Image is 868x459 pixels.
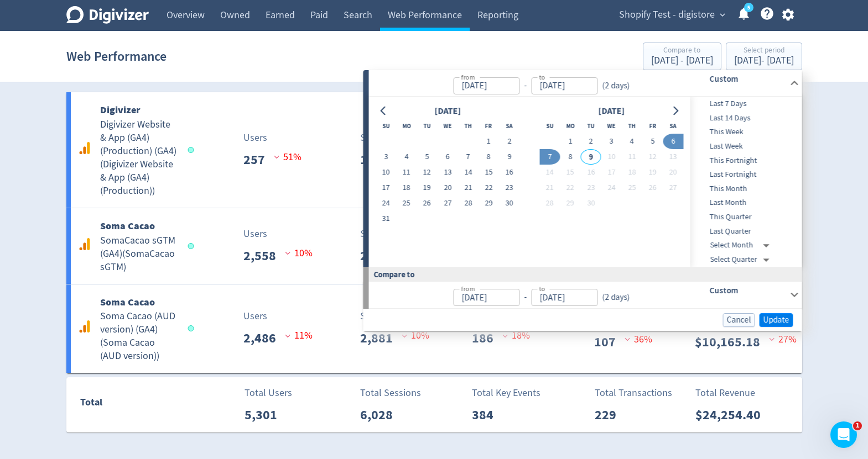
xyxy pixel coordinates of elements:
[363,267,802,282] div: Compare to
[690,197,800,209] span: Last Month
[360,130,397,145] p: Sessions
[78,320,91,333] svg: Google Analytics
[188,147,197,153] span: Data last synced: 8 Sep 2025, 10:16pm (AEST)
[66,39,167,74] h1: Web Performance
[663,165,683,180] button: 20
[709,72,785,86] h6: Custom
[417,118,437,134] th: Tuesday
[690,210,800,224] div: This Quarter
[479,149,499,165] button: 8
[595,104,628,119] div: [DATE]
[360,150,391,170] p: 197
[402,328,429,343] p: 10 %
[360,386,421,400] p: Total Sessions
[100,296,155,309] b: Soma Cacao
[690,168,800,181] span: Last Fortnight
[100,310,178,363] h5: Soma Cacao (AUD version) (GA4) ( Soma Cacao (AUD version) )
[690,155,800,167] span: This Fortnight
[243,130,267,145] p: Users
[595,386,672,400] p: Total Transactions
[642,134,663,149] button: 5
[651,56,713,66] div: [DATE] - [DATE]
[274,150,302,165] p: 51 %
[369,282,802,308] div: from-to(2 days)Custom
[642,180,663,196] button: 26
[458,196,479,211] button: 28
[78,238,91,251] svg: Google Analytics
[66,208,802,284] a: Soma CacaoSomaCacao sGTM (GA4)(SomaCacao sGTM)Users2,558 10%Sessions2,950 8%Key Events198 14%Tran...
[726,43,802,70] button: Select period[DATE]- [DATE]
[690,182,800,196] div: This Month
[417,165,437,180] button: 12
[667,103,683,119] button: Go to next month
[245,386,292,400] p: Total Users
[601,134,622,149] button: 3
[560,165,580,180] button: 15
[727,316,751,324] span: Cancel
[376,180,396,196] button: 17
[695,405,770,425] p: $24,254.40
[760,313,793,327] button: Update
[499,134,519,149] button: 2
[581,134,601,149] button: 2
[438,118,458,134] th: Wednesday
[243,246,285,266] p: 2,558
[560,134,580,149] button: 1
[78,141,91,155] svg: Google Analytics
[100,103,141,117] b: Digivizer
[642,149,663,165] button: 12
[458,118,479,134] th: Thursday
[734,46,794,56] div: Select period
[519,80,531,92] div: -
[396,165,417,180] button: 11
[601,180,622,196] button: 24
[438,196,458,211] button: 27
[438,180,458,196] button: 20
[243,328,285,348] p: 2,486
[479,134,499,149] button: 1
[560,149,580,165] button: 8
[690,183,800,195] span: This Month
[360,309,397,324] p: Sessions
[285,246,313,261] p: 10 %
[100,118,178,198] h5: Digivizer Website & App (GA4) (Production) (GA4) ( Digivizer Website & App (GA4) (Production) )
[396,180,417,196] button: 18
[690,154,800,168] div: This Fortnight
[718,10,727,20] span: expand_more
[360,226,397,241] p: Sessions
[100,234,178,274] h5: SomaCacao sGTM (GA4) ( SomaCacao sGTM )
[376,211,396,226] button: 31
[853,421,862,430] span: 1
[458,165,479,180] button: 14
[519,291,531,304] div: -
[472,328,502,348] p: 186
[396,118,417,134] th: Monday
[695,332,769,352] p: $10,165.18
[690,140,800,152] span: Last Week
[723,313,755,327] button: Cancel
[539,180,560,196] button: 21
[243,150,274,170] p: 257
[472,405,502,425] p: 384
[690,111,800,125] div: Last 14 Days
[597,291,630,304] div: ( 2 days )
[376,165,396,180] button: 10
[769,332,797,347] p: 27 %
[830,421,857,448] iframe: Intercom live chat
[438,149,458,165] button: 6
[461,72,475,82] label: from
[560,180,580,196] button: 22
[642,118,663,134] th: Friday
[581,118,601,134] th: Tuesday
[690,211,800,223] span: This Quarter
[479,118,499,134] th: Friday
[539,284,545,293] label: to
[499,118,519,134] th: Saturday
[594,332,625,352] p: 107
[663,149,683,165] button: 13
[690,126,800,138] span: This Week
[396,149,417,165] button: 4
[479,180,499,196] button: 22
[243,309,267,324] p: Users
[479,165,499,180] button: 15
